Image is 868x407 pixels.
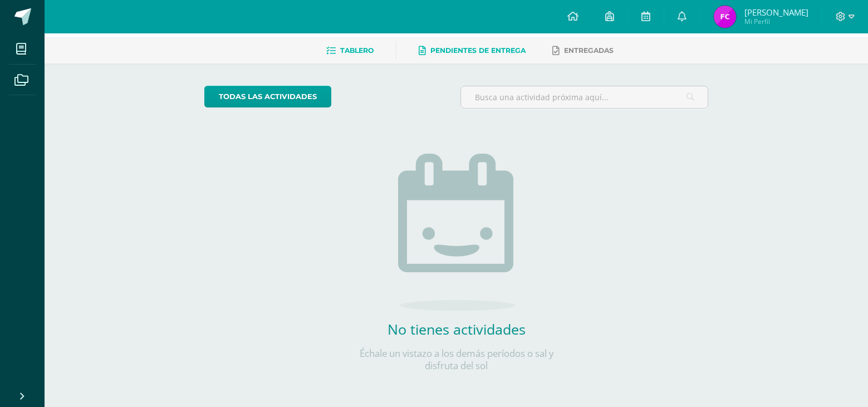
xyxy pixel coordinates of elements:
[326,42,374,60] a: Tablero
[204,86,331,107] a: todas las Actividades
[430,46,526,55] span: Pendientes de entrega
[564,46,614,55] span: Entregadas
[744,17,808,26] span: Mi Perfil
[340,46,374,55] span: Tablero
[744,7,808,18] span: [PERSON_NAME]
[345,320,568,339] h2: No tienes actividades
[398,154,515,311] img: no_activities.png
[714,6,736,28] img: a4352bf17ef2bc508e00b7662deb18a5.png
[345,347,568,372] p: Échale un vistazo a los demás períodos o sal y disfruta del sol
[552,42,614,60] a: Entregadas
[461,86,708,108] input: Busca una actividad próxima aquí...
[419,42,526,60] a: Pendientes de entrega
